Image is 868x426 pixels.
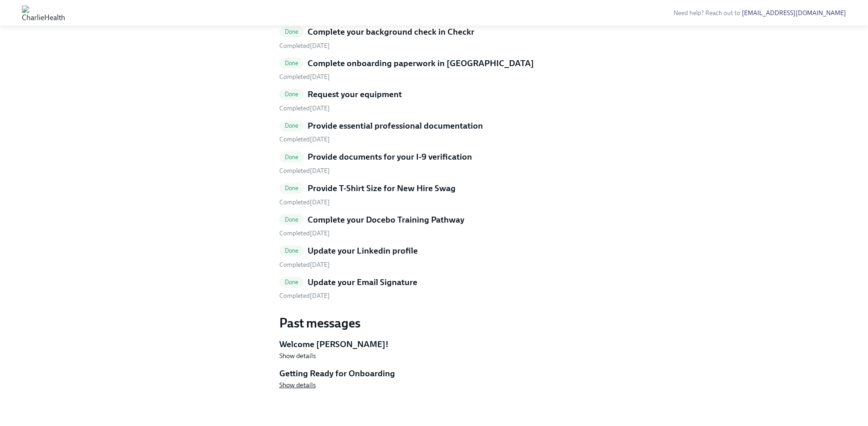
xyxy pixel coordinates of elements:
[279,135,330,143] span: Friday, July 11th 2025, 11:14 am
[279,198,330,206] span: Friday, July 11th 2025, 11:18 am
[279,104,330,112] span: Friday, July 11th 2025, 11:12 am
[308,151,472,163] h5: Provide documents for your I-9 verification
[308,88,402,100] h5: Request your equipment
[279,167,330,175] span: Friday, July 11th 2025, 11:18 am
[308,214,464,226] h5: Complete your Docebo Training Pathway
[279,151,589,175] a: DoneProvide documents for your I-9 verification Completed[DATE]
[279,368,589,379] h5: Getting Ready for Onboarding
[279,26,589,50] a: DoneComplete your background check in Checkr Completed[DATE]
[279,276,589,301] a: DoneUpdate your Email Signature Completed[DATE]
[279,182,589,207] a: DoneProvide T-Shirt Size for New Hire Swag Completed[DATE]
[742,9,846,17] a: [EMAIL_ADDRESS][DOMAIN_NAME]
[22,5,65,20] img: CharlieHealth
[279,57,589,82] a: DoneComplete onboarding paperwork in [GEOGRAPHIC_DATA] Completed[DATE]
[308,57,534,69] h5: Complete onboarding paperwork in [GEOGRAPHIC_DATA]
[279,261,330,269] span: Completed [DATE]
[279,214,589,238] a: DoneComplete your Docebo Training Pathway Completed[DATE]
[308,182,456,194] h5: Provide T-Shirt Size for New Hire Swag
[279,185,304,192] span: Done
[308,120,483,132] h5: Provide essential professional documentation
[308,276,417,288] h5: Update your Email Signature
[279,279,304,286] span: Done
[279,28,304,35] span: Done
[279,338,589,350] h5: Welcome [PERSON_NAME]!
[279,315,589,331] h3: Past messages
[279,88,589,113] a: DoneRequest your equipment Completed[DATE]
[279,122,304,129] span: Done
[279,380,316,390] button: Show details
[308,245,418,257] h5: Update your Linkedin profile
[673,9,846,17] span: Need help? Reach out to
[279,229,330,237] span: Wednesday, August 6th 2025, 3:41 pm
[279,292,330,300] span: Completed [DATE]
[279,351,316,360] button: Show details
[279,42,330,50] span: Friday, July 11th 2025, 7:19 am
[279,247,304,254] span: Done
[308,26,474,38] h5: Complete your background check in Checkr
[279,91,304,98] span: Done
[279,73,330,81] span: Friday, July 11th 2025, 11:12 am
[279,245,589,269] a: DoneUpdate your Linkedin profile Completed[DATE]
[279,120,589,144] a: DoneProvide essential professional documentation Completed[DATE]
[279,154,304,161] span: Done
[279,216,304,223] span: Done
[279,60,304,67] span: Done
